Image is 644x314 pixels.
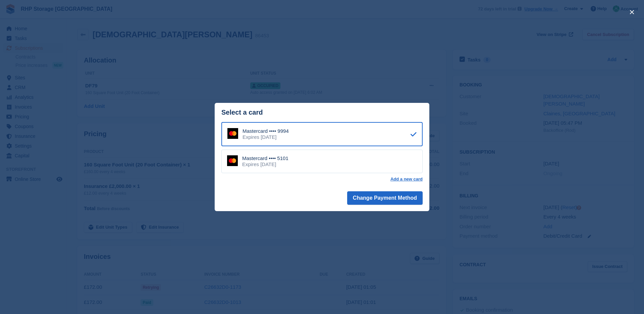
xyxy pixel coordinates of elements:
[221,109,423,116] div: Select a card
[227,128,238,139] img: Mastercard Logo
[390,176,423,182] a: Add a new card
[242,161,288,167] div: Expires [DATE]
[227,155,238,166] img: Mastercard Logo
[627,7,637,17] button: close
[347,191,423,205] button: Change Payment Method
[243,134,289,140] div: Expires [DATE]
[243,128,289,134] div: Mastercard •••• 9994
[242,155,288,161] div: Mastercard •••• 5101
